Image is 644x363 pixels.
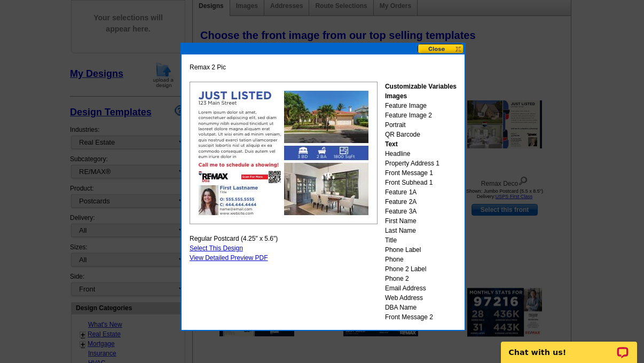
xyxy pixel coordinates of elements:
strong: Images [385,92,407,100]
a: View Detailed Preview PDF [190,254,268,262]
iframe: LiveChat chat widget [494,329,644,363]
div: Feature Image Feature Image 2 Portrait QR Barcode Headline Property Address 1 Front Message 1 Fro... [385,82,457,322]
strong: Customizable Variables [385,83,457,90]
span: Regular Postcard (4.25" x 5.6") [190,234,278,243]
strong: Text [385,140,398,148]
span: Remax 2 Pic [190,62,226,72]
a: Select This Design [190,244,243,252]
img: REMAXPRF_Remax_2Pic_ALL.jpg [190,82,378,224]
